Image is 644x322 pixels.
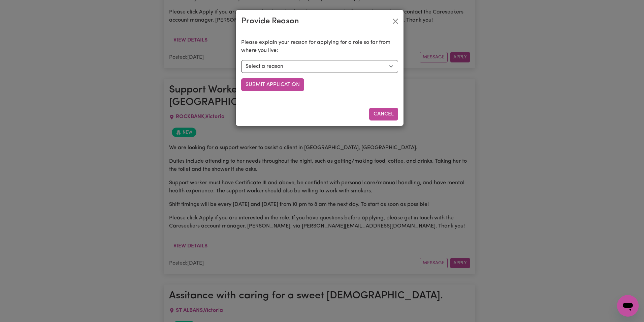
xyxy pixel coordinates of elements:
[390,16,401,27] button: Close
[241,38,398,55] p: Please explain your reason for applying for a role so far from where you live:
[369,108,398,120] button: Cancel
[617,295,639,317] iframe: Button to launch messaging window
[241,15,299,27] div: Provide Reason
[241,78,304,91] button: Submit Application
